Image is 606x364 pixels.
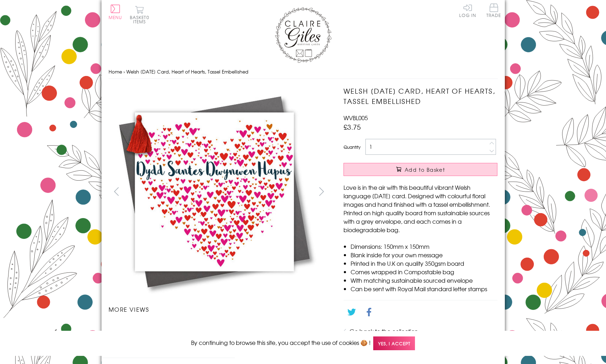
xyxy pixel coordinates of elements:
a: Trade [486,4,501,19]
button: Add to Basket [344,163,497,176]
img: Claire Giles Greetings Cards [275,7,331,63]
button: prev [109,183,125,199]
button: Menu [109,5,122,19]
a: Go back to the collection [350,327,418,335]
img: Welsh Valentine's Day Card, Heart of Hearts, Tassel Embellished [108,86,321,298]
span: Trade [486,4,501,17]
button: next [313,183,329,199]
label: Quantity [344,144,360,150]
span: WVBL005 [344,113,368,122]
img: Welsh Valentine's Day Card, Heart of Hearts, Tassel Embellished [329,86,542,298]
ul: Carousel Pagination [109,321,330,336]
li: Can be sent with Royal Mail standard letter stamps [351,284,497,293]
li: Carousel Page 2 [164,321,219,336]
nav: breadcrumbs [109,65,498,79]
li: Printed in the U.K on quality 350gsm board [351,259,497,268]
h1: Welsh [DATE] Card, Heart of Hearts, Tassel Embellished [344,86,497,106]
span: £3.75 [344,122,361,132]
a: Log In [459,4,476,17]
button: Basket0 items [130,6,149,24]
li: Comes wrapped in Compostable bag [351,268,497,276]
li: Carousel Page 1 (Current Slide) [109,321,164,336]
span: 0 items [133,14,149,25]
span: › [123,68,125,75]
span: Welsh [DATE] Card, Heart of Hearts, Tassel Embellished [126,68,248,75]
li: Carousel Page 3 [219,321,274,336]
span: Add to Basket [405,166,445,173]
li: Carousel Page 4 [274,321,329,336]
span: Yes, I accept [373,336,415,350]
li: With matching sustainable sourced envelope [351,276,497,284]
li: Dimensions: 150mm x 150mm [351,242,497,251]
p: Love is in the air with this beautiful vibrant Welsh language [DATE] card. Designed with colourfu... [344,183,497,234]
span: Menu [109,14,122,20]
a: Home [109,68,122,75]
h3: More views [109,305,330,313]
li: Blank inside for your own message [351,251,497,259]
